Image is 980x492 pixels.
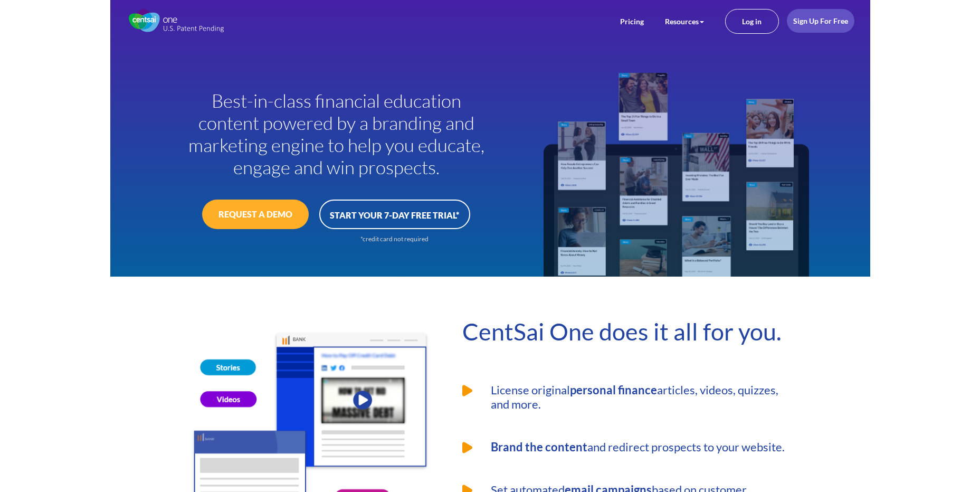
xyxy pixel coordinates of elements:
[129,9,224,32] img: CentSai
[620,17,644,26] a: Pricing
[202,200,309,229] a: REQUEST A DEMO
[570,383,657,397] strong: personal finance
[491,440,587,454] strong: Brand the content
[319,200,470,229] a: START YOUR 7-DAY FREE TRIAL*
[462,383,791,411] li: License original articles, videos, quizzes, and more.
[665,17,704,26] a: Resources
[725,9,779,34] a: Log in
[319,234,470,243] div: *credit card not required
[787,9,854,33] a: Sign Up For Free
[462,440,791,454] li: and redirect prospects to your website.
[183,90,490,178] h1: Best-in-class financial education content powered by a branding and marketing engine to help you ...
[446,317,791,346] h2: CentSai One does it all for you.
[543,73,809,277] img: Dashboard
